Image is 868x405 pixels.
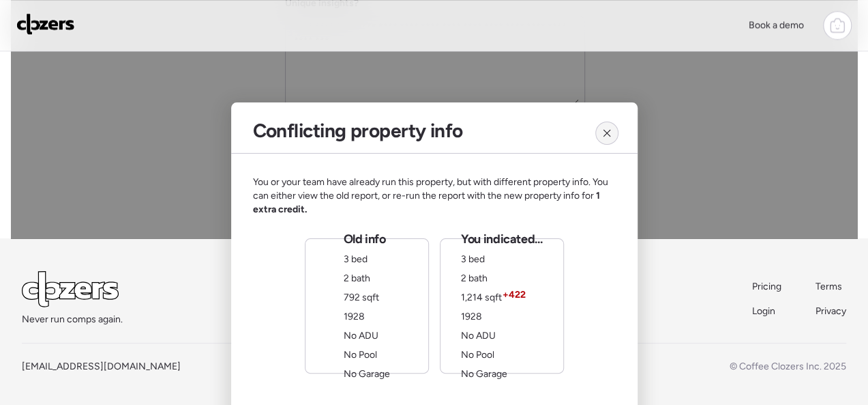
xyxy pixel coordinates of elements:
[344,349,377,361] span: No Pool
[344,330,378,341] span: No ADU
[749,19,804,31] span: Book a demo
[461,368,507,380] span: No Garage
[815,305,846,317] span: Privacy
[752,305,775,317] span: Login
[16,13,75,35] img: Logo
[815,305,846,318] a: Privacy
[461,231,542,247] span: You indicated...
[461,292,502,303] span: 1,214 sqft
[461,349,494,361] span: No Pool
[344,368,390,380] span: No Garage
[344,292,379,303] span: 792 sqft
[461,311,482,322] span: 1928
[461,330,496,341] span: No ADU
[815,280,846,294] a: Terms
[752,280,783,294] a: Pricing
[730,361,846,372] span: © Coffee Clozers Inc. 2025
[22,271,119,307] img: Logo Light
[22,313,123,326] span: Never run comps again.
[461,273,488,284] span: 2 bath
[461,253,485,265] span: 3 bed
[344,231,386,247] span: Old info
[344,311,365,322] span: 1928
[344,253,368,265] span: 3 bed
[253,119,463,142] h2: Conflicting property info
[22,361,181,372] a: [EMAIL_ADDRESS][DOMAIN_NAME]
[752,305,783,318] a: Login
[344,273,370,284] span: 2 bath
[815,281,842,292] span: Terms
[503,288,526,302] span: + 422
[752,281,781,292] span: Pricing
[253,176,616,217] span: You or your team have already run this property, but with different property info. You can either...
